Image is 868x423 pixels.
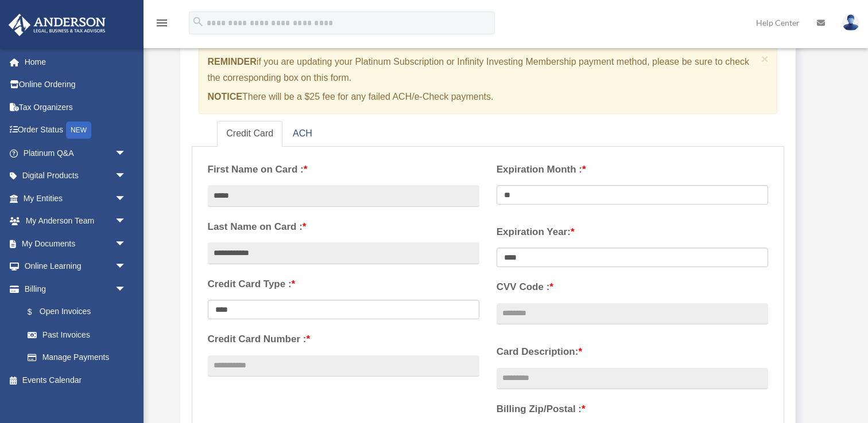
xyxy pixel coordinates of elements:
[208,276,479,293] label: Credit Card Type :
[8,96,144,119] a: Tax Organizers
[208,161,479,178] label: First Name on Card :
[208,218,479,236] label: Last Name on Card :
[497,161,768,178] label: Expiration Month :
[208,57,257,66] strong: REMINDER
[8,210,144,233] a: My Anderson Teamarrow_drop_down
[497,343,768,361] label: Card Description:
[34,305,40,319] span: $
[115,164,138,188] span: arrow_drop_down
[217,121,282,147] a: Credit Card
[192,15,204,28] i: search
[8,277,144,300] a: Billingarrow_drop_down
[208,92,242,101] strong: NOTICE
[115,142,138,165] span: arrow_drop_down
[497,279,768,296] label: CVV Code :
[761,53,769,65] button: Close
[199,45,778,114] div: if you are updating your Platinum Subscription or Infinity Investing Membership payment method, p...
[115,277,138,301] span: arrow_drop_down
[66,122,91,139] div: NEW
[155,20,169,30] a: menu
[842,14,859,31] img: User Pic
[16,346,138,369] a: Manage Payments
[115,187,138,210] span: arrow_drop_down
[761,52,769,65] span: ×
[5,14,109,36] img: Anderson Advisors Platinum Portal
[155,16,169,30] i: menu
[284,121,321,147] a: ACH
[115,210,138,233] span: arrow_drop_down
[497,224,768,241] label: Expiration Year:
[16,323,144,346] a: Past Invoices
[8,187,144,210] a: My Entitiesarrow_drop_down
[115,255,138,279] span: arrow_drop_down
[8,232,144,255] a: My Documentsarrow_drop_down
[8,369,144,391] a: Events Calendar
[8,142,144,164] a: Platinum Q&Aarrow_drop_down
[16,300,144,324] a: $Open Invoices
[8,73,144,96] a: Online Ordering
[8,164,144,187] a: Digital Productsarrow_drop_down
[115,232,138,256] span: arrow_drop_down
[8,255,144,278] a: Online Learningarrow_drop_down
[208,89,757,105] p: There will be a $25 fee for any failed ACH/e-Check payments.
[497,401,768,418] label: Billing Zip/Postal :
[208,331,479,348] label: Credit Card Number :
[8,119,144,142] a: Order StatusNEW
[8,50,144,73] a: Home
